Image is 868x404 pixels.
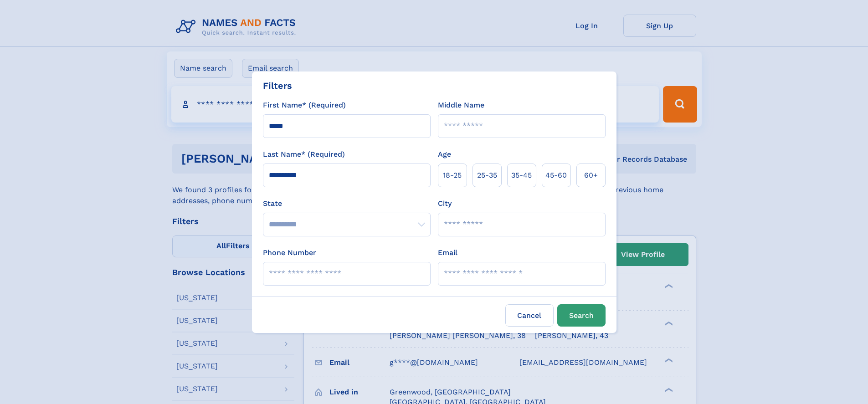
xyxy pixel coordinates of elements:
span: 45‑60 [545,170,567,181]
label: City [438,198,452,209]
span: 60+ [584,170,598,181]
label: Last Name* (Required) [263,149,345,160]
label: Middle Name [438,100,484,111]
button: Search [557,304,606,327]
label: First Name* (Required) [263,100,346,111]
label: State [263,198,431,209]
label: Phone Number [263,247,316,258]
label: Age [438,149,451,160]
div: Filters [263,79,292,92]
span: 25‑35 [477,170,497,181]
label: Cancel [505,304,554,327]
label: Email [438,247,457,258]
span: 35‑45 [511,170,532,181]
span: 18‑25 [443,170,462,181]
